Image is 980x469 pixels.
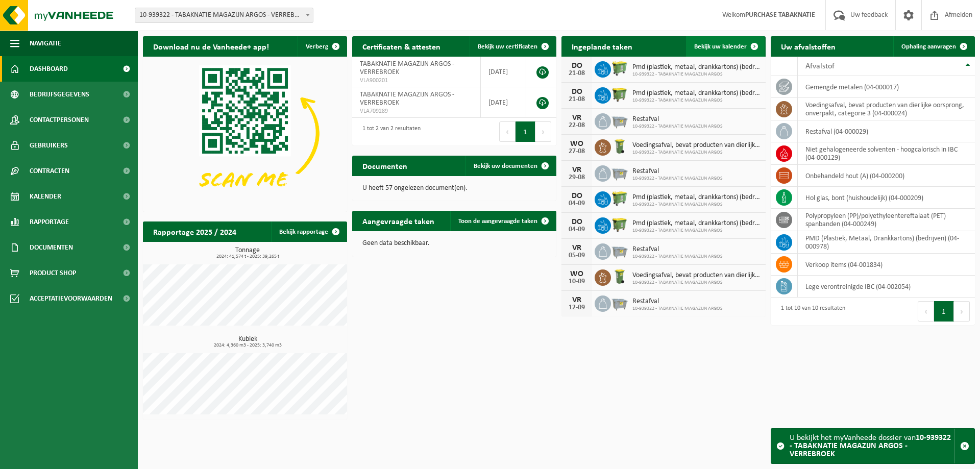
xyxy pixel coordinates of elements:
[567,114,587,122] div: VR
[30,260,76,286] span: Product Shop
[567,200,587,207] div: 04-09
[352,211,445,231] h2: Aangevraagde taken
[694,43,747,50] span: Bekijk uw kalender
[357,120,421,143] div: 1 tot 2 van 2 resultaten
[352,36,451,56] h2: Certificaten & attesten
[611,164,628,181] img: WB-2500-GAL-GY-01
[632,97,761,104] span: 10-939322 - TABAKNATIE MAGAZIJN ARGOS
[360,60,454,76] span: TABAKNATIE MAGAZIJN ARGOS - VERREBROEK
[516,121,535,142] button: 1
[798,254,975,276] td: verkoop items (04-001834)
[143,221,247,241] h2: Rapportage 2025 / 2024
[611,112,628,129] img: WB-2500-GAL-GY-01
[474,163,537,169] span: Bekijk uw documenten
[30,286,112,311] span: Acceptatievoorwaarden
[611,268,628,285] img: WB-0140-HPE-GN-50
[148,254,347,259] span: 2024: 41,574 t - 2025: 39,265 t
[798,165,975,187] td: onbehandeld hout (A) (04-000200)
[567,88,587,96] div: DO
[611,294,628,311] img: WB-2500-GAL-GY-01
[934,301,954,322] button: 1
[30,209,69,235] span: Rapportage
[362,185,546,192] p: U heeft 57 ongelezen document(en).
[954,301,970,322] button: Next
[790,429,954,463] div: U bekijkt het myVanheede dossier van
[632,193,761,202] span: Pmd (plastiek, metaal, drankkartons) (bedrijven)
[352,156,418,176] h2: Documenten
[611,216,628,233] img: WB-1100-HPE-GN-50
[567,218,587,226] div: DO
[535,121,551,142] button: Next
[918,301,934,322] button: Previous
[567,96,587,103] div: 21-08
[632,228,761,234] span: 10-939322 - TABAKNATIE MAGAZIJN ARGOS
[632,115,723,124] span: Restafval
[148,247,347,259] h3: Tonnage
[567,270,587,278] div: WO
[776,300,845,323] div: 1 tot 10 van 10 resultaten
[632,89,761,97] span: Pmd (plastiek, metaal, drankkartons) (bedrijven)
[632,280,761,286] span: 10-939322 - TABAKNATIE MAGAZIJN ARGOS
[632,245,723,254] span: Restafval
[567,296,587,304] div: VR
[30,235,73,260] span: Documenten
[632,71,761,78] span: 10-939322 - TABAKNATIE MAGAZIJN ARGOS
[632,219,761,228] span: Pmd (plastiek, metaal, drankkartons) (bedrijven)
[805,62,835,70] span: Afvalstof
[567,140,587,148] div: WO
[143,57,347,210] img: Download de VHEPlus App
[30,31,61,56] span: Navigatie
[798,209,975,231] td: polypropyleen (PP)/polyethyleentereftalaat (PET) spanbanden (04-000249)
[611,190,628,207] img: WB-0660-HPE-GN-50
[901,43,956,50] span: Ophaling aanvragen
[567,122,587,129] div: 22-08
[481,87,526,118] td: [DATE]
[567,192,587,200] div: DO
[148,336,347,348] h3: Kubiek
[798,76,975,98] td: gemengde metalen (04-000017)
[30,107,89,133] span: Contactpersonen
[567,244,587,252] div: VR
[611,86,628,103] img: WB-1100-HPE-GN-50
[771,36,846,56] h2: Uw afvalstoffen
[567,278,587,285] div: 10-09
[143,36,279,56] h2: Download nu de Vanheede+ app!
[632,176,723,182] span: 10-939322 - TABAKNATIE MAGAZIJN ARGOS
[30,133,68,158] span: Gebruikers
[298,36,346,57] button: Verberg
[611,138,628,155] img: WB-0140-HPE-GN-50
[135,8,313,22] span: 10-939322 - TABAKNATIE MAGAZIJN ARGOS - VERREBROEK
[632,271,761,280] span: Voedingsafval, bevat producten van dierlijke oorsprong, onverpakt, categorie 3
[611,242,628,259] img: WB-2500-GAL-GY-01
[632,150,761,156] span: 10-939322 - TABAKNATIE MAGAZIJN ARGOS
[306,43,328,50] span: Verberg
[567,62,587,70] div: DO
[362,240,546,247] p: Geen data beschikbaar.
[458,218,537,225] span: Toon de aangevraagde taken
[632,167,723,176] span: Restafval
[798,142,975,165] td: niet gehalogeneerde solventen - hoogcalorisch in IBC (04-000129)
[30,158,69,184] span: Contracten
[567,166,587,174] div: VR
[632,202,761,208] span: 10-939322 - TABAKNATIE MAGAZIJN ARGOS
[790,434,951,458] strong: 10-939322 - TABAKNATIE MAGAZIJN ARGOS - VERREBROEK
[30,82,89,107] span: Bedrijfsgegevens
[632,298,723,306] span: Restafval
[567,252,587,259] div: 05-09
[686,36,765,57] a: Bekijk uw kalender
[893,36,974,57] a: Ophaling aanvragen
[360,77,473,85] span: VLA900201
[567,148,587,155] div: 27-08
[30,56,68,82] span: Dashboard
[481,57,526,87] td: [DATE]
[798,120,975,142] td: restafval (04-000029)
[567,174,587,181] div: 29-08
[567,226,587,233] div: 04-09
[632,254,723,260] span: 10-939322 - TABAKNATIE MAGAZIJN ARGOS
[561,36,643,56] h2: Ingeplande taken
[745,11,815,19] strong: PURCHASE TABAKNATIE
[611,60,628,77] img: WB-0660-HPE-GN-50
[135,8,313,23] span: 10-939322 - TABAKNATIE MAGAZIJN ARGOS - VERREBROEK
[478,43,537,50] span: Bekijk uw certificaten
[798,98,975,120] td: voedingsafval, bevat producten van dierlijke oorsprong, onverpakt, categorie 3 (04-000024)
